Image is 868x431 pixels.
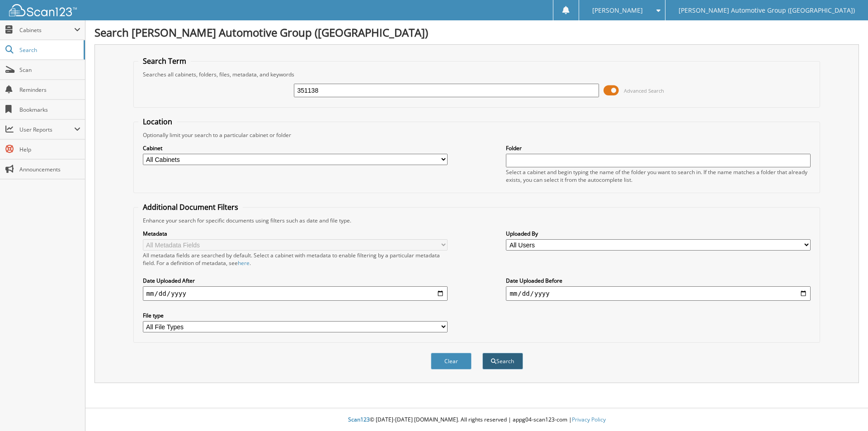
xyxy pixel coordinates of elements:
span: Scan123 [348,416,370,423]
label: Cabinet [143,144,448,152]
h1: Search [PERSON_NAME] Automotive Group ([GEOGRAPHIC_DATA]) [94,25,859,40]
span: [PERSON_NAME] Automotive Group ([GEOGRAPHIC_DATA]) [679,8,855,13]
a: here [238,259,250,267]
div: Optionally limit your search to a particular cabinet or folder [138,131,816,139]
legend: Additional Document Filters [138,202,243,212]
img: scan123-logo-white.svg [9,4,77,16]
span: Reminders [19,86,80,94]
button: Clear [431,353,472,369]
legend: Location [138,117,177,127]
div: Select a cabinet and begin typing the name of the folder you want to search in. If the name match... [506,168,811,184]
legend: Search Term [138,56,191,66]
iframe: Chat Widget [823,388,868,431]
span: Cabinets [19,26,74,34]
span: Search [19,46,79,54]
div: © [DATE]-[DATE] [DOMAIN_NAME]. All rights reserved | appg04-scan123-com | [85,409,868,431]
label: Uploaded By [506,230,811,237]
div: All metadata fields are searched by default. Select a cabinet with metadata to enable filtering b... [143,251,448,267]
div: Enhance your search for specific documents using filters such as date and file type. [138,217,816,224]
span: User Reports [19,126,74,133]
label: Folder [506,144,811,152]
label: File type [143,312,448,319]
span: Advanced Search [624,87,664,94]
span: Scan [19,66,80,74]
span: Bookmarks [19,106,80,114]
label: Date Uploaded After [143,277,448,284]
span: [PERSON_NAME] [592,8,643,13]
label: Metadata [143,230,448,237]
button: Search [482,353,523,369]
input: start [143,286,448,301]
div: Searches all cabinets, folders, files, metadata, and keywords [138,71,816,78]
a: Privacy Policy [572,416,606,423]
span: Help [19,146,80,153]
input: end [506,286,811,301]
label: Date Uploaded Before [506,277,811,284]
span: Announcements [19,166,80,173]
